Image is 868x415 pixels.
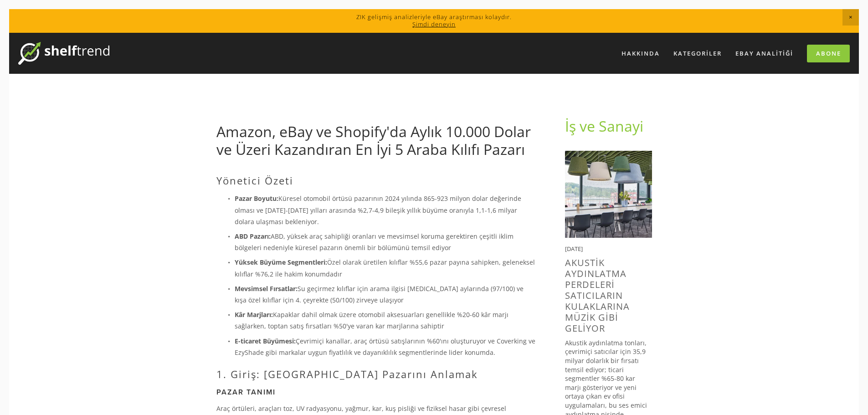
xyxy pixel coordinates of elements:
font: Kâr Marjları: [235,310,273,319]
font: Su geçirmez kılıflar için arama ilgisi [MEDICAL_DATA] aylarında (97/100) ve kışa özel kılıflar iç... [235,284,525,304]
font: [DATE] [565,245,583,253]
font: Pazar Boyutu: [235,194,278,203]
font: Özel olarak üretilen kılıflar %55,6 pazar payına sahipken, geleneksel kılıflar %76,2 ile hakim ko... [235,258,537,278]
a: Akustik Aydınlatma Perdeleri Satıcıların Kulaklarına Müzik Gibi Geliyor [565,256,630,334]
font: ABD, yüksek araç sahipliği oranları ve mevsimsel koruma gerektiren çeşitli iklim bölgeleri nedeni... [235,232,515,252]
font: Kategoriler [673,49,722,57]
font: Çevrimiçi kanallar, araç örtüsü satışlarının %60'ını oluşturuyor ve Coverking ve EzyShade gibi ma... [235,337,537,357]
font: E-ticaret Büyümesi: [235,337,296,345]
font: Mevsimsel Fırsatlar: [235,284,298,293]
a: Şimdi deneyin [412,20,456,28]
font: Hakkında [621,49,660,57]
a: Hakkında [616,46,666,61]
font: Yönetici Özeti [216,174,293,187]
a: Amazon, eBay ve Shopify'da Aylık 10.000 Dolar ve Üzeri Kazandıran En İyi 5 Araba Kılıfı Pazarı [216,122,531,159]
font: Yüksek Büyüme Segmentleri: [235,258,327,266]
span: Duyuruyu Kapat [842,9,859,26]
a: Abone [807,45,850,62]
a: eBay Analitiği [729,46,799,61]
img: Akustik Aydınlatma Perdeleri Satıcıların Kulaklarına Müzik Gibi Geliyor [565,151,652,238]
font: 1. Giriş: [GEOGRAPHIC_DATA] Pazarını Anlamak [216,367,478,381]
font: ABD Pazarı: [235,232,271,241]
font: Abone [816,49,841,57]
font: Küresel otomobil örtüsü pazarının 2024 yılında 865-923 milyon dolar değerinde olması ve [DATE]-[D... [235,194,523,225]
img: RafTrendi [18,42,109,65]
font: Kapaklar dahil olmak üzere otomobil aksesuarları genellikle %20-60 kâr marjı sağlarken, toptan sa... [235,310,510,330]
font: eBay Analitiği [735,49,793,57]
a: İş ve Sanayi [565,116,643,136]
font: Pazar Tanımı [216,387,276,397]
